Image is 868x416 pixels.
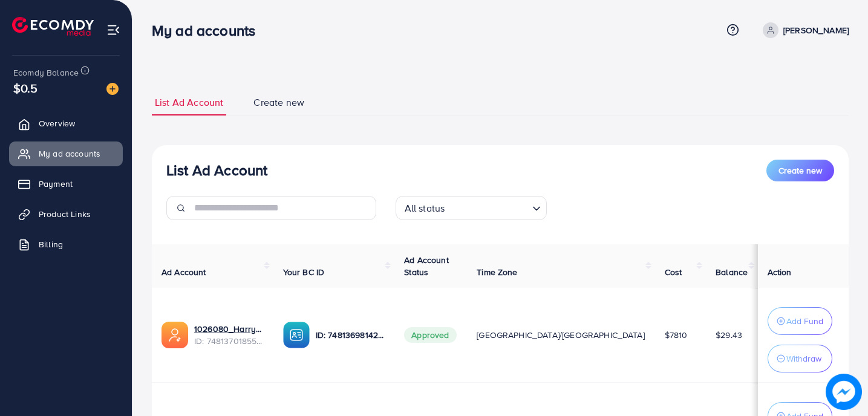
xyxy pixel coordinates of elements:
span: $0.5 [13,79,38,97]
p: ID: 7481369814251044881 [316,328,385,342]
a: Product Links [9,202,123,226]
img: image [826,374,862,410]
span: Payment [39,178,73,190]
span: Ecomdy Balance [13,67,79,79]
span: $7810 [665,329,688,341]
span: Create new [253,96,304,109]
span: Create new [778,164,822,177]
div: <span class='underline'>1026080_Harrys Store_1741892246211</span></br>7481370185598025729 [194,323,264,348]
div: Search for option [396,196,547,220]
span: Cost [665,266,682,278]
button: Withdraw [768,345,832,372]
a: Payment [9,172,123,196]
img: ic-ba-acc.ded83a64.svg [283,322,310,348]
button: Add Fund [768,307,832,335]
p: [PERSON_NAME] [783,23,849,37]
span: All status [402,200,448,217]
img: logo [12,17,94,36]
span: Ad Account Status [404,254,449,278]
img: menu [106,23,120,37]
span: $29.43 [716,329,742,341]
h3: My ad accounts [152,22,265,39]
span: Product Links [39,208,91,220]
span: [GEOGRAPHIC_DATA]/[GEOGRAPHIC_DATA] [477,329,645,341]
a: 1026080_Harrys Store_1741892246211 [194,323,264,335]
p: Withdraw [786,351,821,366]
a: Overview [9,111,123,135]
span: Overview [39,117,75,129]
span: My ad accounts [39,148,100,160]
span: ID: 7481370185598025729 [194,335,264,347]
h3: List Ad Account [166,161,267,179]
span: List Ad Account [155,96,223,109]
img: ic-ads-acc.e4c84228.svg [162,322,188,348]
span: Action [768,266,792,278]
button: Create new [766,160,834,181]
span: Approved [404,327,456,343]
p: Add Fund [786,314,823,328]
span: Your BC ID [283,266,325,278]
img: image [106,83,119,95]
a: Billing [9,232,123,256]
span: Billing [39,238,63,250]
span: Time Zone [477,266,517,278]
a: [PERSON_NAME] [758,22,849,38]
a: My ad accounts [9,141,123,166]
input: Search for option [448,197,527,217]
span: Balance [716,266,748,278]
span: Ad Account [162,266,206,278]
